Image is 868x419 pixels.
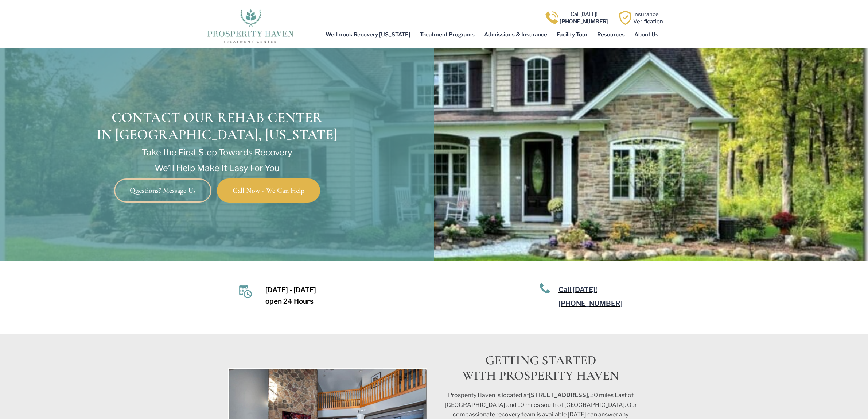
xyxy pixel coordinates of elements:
h1: Contact Our Rehab Center in [GEOGRAPHIC_DATA], [US_STATE] [4,109,431,143]
a: About Us [630,26,663,43]
span: Call Now - We Can Help [233,187,304,194]
img: The logo for Prosperity Haven Addiction Recovery Center. [205,7,296,44]
a: Call Now - We Can Help [217,178,320,203]
a: Resources [592,26,630,43]
span: Questions? Message Us [130,187,196,194]
img: Learn how Prosperity Haven, a verified substance abuse center can help you overcome your addiction [618,11,632,25]
b: [PHONE_NUMBER] [560,18,608,25]
a: Call [DATE]![PHONE_NUMBER] [560,11,608,25]
img: Calendar icon [239,285,252,298]
a: Call [DATE]![PHONE_NUMBER] [558,285,623,308]
img: Call one of Prosperity Haven's dedicated counselors today so we can help you overcome addiction [545,11,559,25]
h3: Getting Started with Prosperity Haven [441,353,640,383]
p: Take the First Step Towards Recovery [4,148,431,157]
img: A blue telephone icon [540,283,550,293]
a: Facility Tour [552,26,592,43]
p: We’ll Help Make It Easy For You [4,164,431,173]
a: InsuranceVerification [633,11,663,25]
a: Wellbrook Recovery [US_STATE] [321,26,415,43]
a: Admissions & Insurance [479,26,552,43]
p: [DATE] - [DATE] open 24 Hours [265,285,425,307]
a: Treatment Programs [415,26,479,43]
a: Questions? Message Us [114,178,211,203]
strong: [STREET_ADDRESS] [529,392,588,399]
